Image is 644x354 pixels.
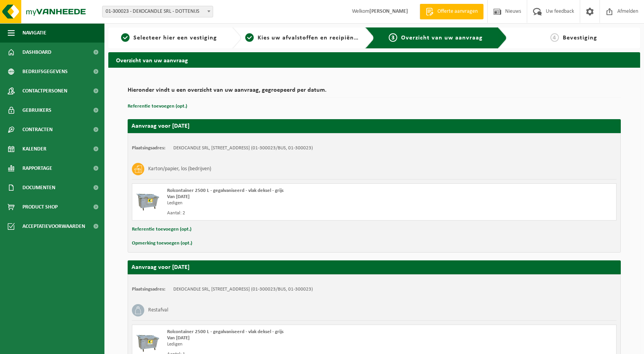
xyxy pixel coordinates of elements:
[173,286,313,292] td: DEKOCANDLE SRL, [STREET_ADDRESS] (01-300023/BUS, 01-300023)
[22,62,68,81] span: Bedrijfsgegevens
[22,101,51,120] span: Gebruikers
[550,33,559,42] span: 4
[167,341,405,347] div: Ledigen
[369,9,408,14] strong: [PERSON_NAME]
[108,52,640,67] h2: Overzicht van uw aanvraag
[128,101,187,111] button: Referentie toevoegen (opt.)
[132,287,166,292] strong: Plaatsingsadres:
[167,210,405,216] div: Aantal: 2
[167,194,190,199] strong: Van [DATE]
[389,33,397,42] span: 3
[563,35,597,41] span: Bevestiging
[22,178,55,197] span: Documenten
[22,139,46,159] span: Kalender
[245,33,254,42] span: 2
[245,33,359,43] a: 2Kies uw afvalstoffen en recipiënten
[173,145,313,151] td: DEKOCANDLE SRL, [STREET_ADDRESS] (01-300023/BUS, 01-300023)
[167,188,284,193] span: Rolcontainer 2500 L - gegalvaniseerd - vlak deksel - grijs
[22,23,46,43] span: Navigatie
[22,197,58,217] span: Product Shop
[436,8,480,15] span: Offerte aanvragen
[112,33,226,43] a: 1Selecteer hier een vestiging
[132,238,192,248] button: Opmerking toevoegen (opt.)
[22,159,52,178] span: Rapportage
[22,217,85,236] span: Acceptatievoorwaarden
[22,43,51,62] span: Dashboard
[22,81,67,101] span: Contactpersonen
[132,123,190,129] strong: Aanvraag voor [DATE]
[133,35,217,41] span: Selecteer hier een vestiging
[167,200,405,206] div: Ledigen
[420,4,483,19] a: Offerte aanvragen
[136,329,159,352] img: WB-2500-GAL-GY-01.png
[258,35,364,41] span: Kies uw afvalstoffen en recipiënten
[132,264,190,270] strong: Aanvraag voor [DATE]
[167,329,284,334] span: Rolcontainer 2500 L - gegalvaniseerd - vlak deksel - grijs
[132,224,191,234] button: Referentie toevoegen (opt.)
[148,304,168,316] h3: Restafval
[148,163,211,175] h3: Karton/papier, los (bedrijven)
[136,188,159,211] img: WB-2500-GAL-GY-01.png
[128,87,621,97] h2: Hieronder vindt u een overzicht van uw aanvraag, gegroepeerd per datum.
[121,33,130,42] span: 1
[102,6,213,17] span: 01-300023 - DEKOCANDLE SRL - DOTTENIJS
[401,35,483,41] span: Overzicht van uw aanvraag
[132,145,166,150] strong: Plaatsingsadres:
[167,335,190,340] strong: Van [DATE]
[22,120,53,139] span: Contracten
[102,6,213,17] span: 01-300023 - DEKOCANDLE SRL - DOTTENIJS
